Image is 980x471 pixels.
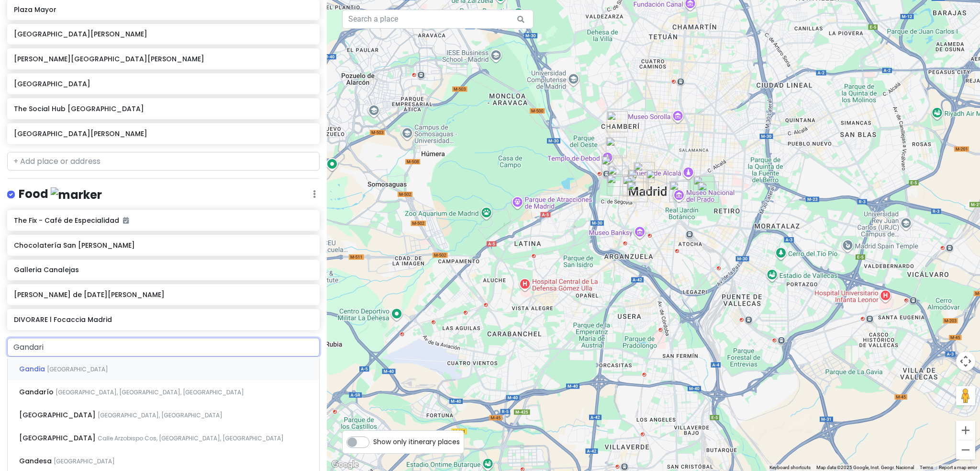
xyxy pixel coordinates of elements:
div: Palacio de Cristal [698,182,719,203]
button: Keyboard shortcuts [769,464,811,471]
button: Zoom out [956,440,975,460]
h6: Galleria Canalejas [14,265,312,274]
h6: [GEOGRAPHIC_DATA] [14,80,312,88]
h6: [GEOGRAPHIC_DATA][PERSON_NAME] [14,129,312,138]
div: Calle de Rompelanzas [634,162,655,183]
div: The Social Hub Madrid [601,156,623,177]
div: Galleria Canalejas [646,170,667,191]
h6: [PERSON_NAME][GEOGRAPHIC_DATA][PERSON_NAME] [14,55,312,63]
button: Map camera controls [956,352,975,371]
h6: [PERSON_NAME] de [DATE][PERSON_NAME] [14,290,312,299]
h6: [GEOGRAPHIC_DATA][PERSON_NAME] [14,30,312,38]
div: Mercado de San Miguel [623,175,644,196]
h6: The Fix - Café de Especialidad [14,216,312,225]
img: marker [51,187,102,202]
span: [GEOGRAPHIC_DATA] [47,365,108,373]
span: Calle Arzobispo Cos, [GEOGRAPHIC_DATA], [GEOGRAPHIC_DATA] [98,434,284,442]
h6: The Social Hub [GEOGRAPHIC_DATA] [14,104,312,113]
span: [GEOGRAPHIC_DATA] [19,433,98,443]
button: Zoom in [956,421,975,440]
h6: Chocolatería San [PERSON_NAME] [14,241,312,250]
div: Museo Nacional del Prado [669,181,690,202]
h6: Plaza Mayor [14,5,312,14]
span: Gandia [19,364,47,374]
span: Gandarío [19,387,56,397]
span: [GEOGRAPHIC_DATA], [GEOGRAPHIC_DATA], [GEOGRAPHIC_DATA] [56,388,244,396]
h4: Food [19,186,102,202]
div: El Retiro Park [693,176,714,197]
div: Chocolatería San Ginés [628,170,649,191]
div: Catedral de Santa María la Real de la Almudena [607,174,628,195]
div: Royal Palace of Madrid [608,166,629,187]
span: [GEOGRAPHIC_DATA], [GEOGRAPHIC_DATA] [98,411,223,419]
input: Search a place [342,10,534,29]
span: Show only itinerary places [373,437,460,447]
h6: DIVORARE l Focaccia Madrid [14,315,312,324]
span: Map data ©2025 Google, Inst. Geogr. Nacional [816,465,914,470]
i: Added to itinerary [123,217,129,224]
button: Drag Pegman onto the map to open Street View [956,386,975,405]
span: [GEOGRAPHIC_DATA] [19,410,98,420]
span: Gandesa [19,456,54,466]
input: + Add place or address [7,338,320,357]
div: Plaza Mayor [627,175,648,196]
span: [GEOGRAPHIC_DATA] [54,457,115,465]
a: Terms (opens in new tab) [920,465,933,470]
div: DIVORARE l Focaccia Madrid [627,181,648,202]
img: Google [329,459,361,471]
a: Report a map error [939,465,977,470]
div: C. de Andrés Mellado, 25 [607,111,628,132]
a: Open this area in Google Maps (opens a new window) [329,459,361,471]
input: + Add place or address [7,152,320,171]
div: The Fix - Café de Especialidad [606,137,627,158]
